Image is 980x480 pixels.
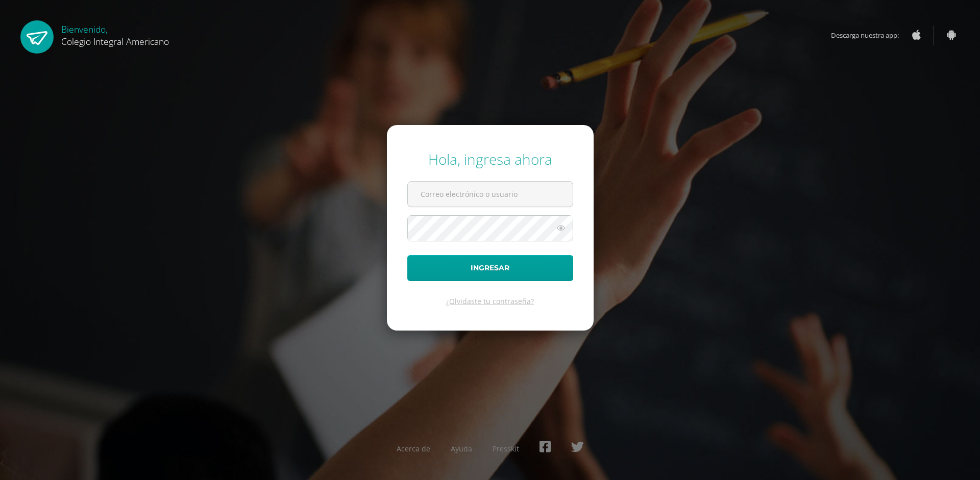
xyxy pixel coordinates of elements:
[451,444,472,453] a: Ayuda
[493,444,519,453] a: Presskit
[407,149,573,169] div: Hola, ingresa ahora
[407,255,573,281] button: Ingresar
[397,444,430,453] a: Acerca de
[408,182,573,207] input: Correo electrónico o usuario
[446,296,534,306] a: ¿Olvidaste tu contraseña?
[831,26,909,45] span: Descarga nuestra app:
[61,35,169,47] span: Colegio Integral Americano
[61,20,169,47] div: Bienvenido,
